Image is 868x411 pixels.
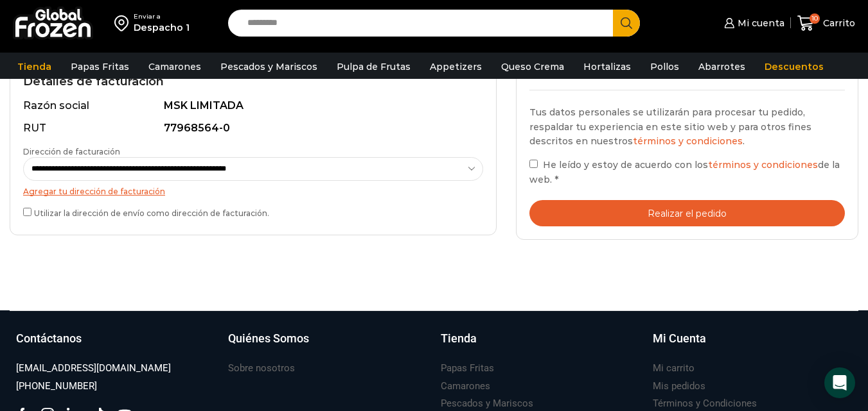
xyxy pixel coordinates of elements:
a: Tienda [441,330,640,360]
a: Mi cuenta [721,10,784,36]
button: Realizar el pedido [529,200,845,226]
h2: Detalles de facturación [23,75,483,89]
span: He leído y estoy de acuerdo con los de la web. [529,159,840,185]
a: Quiénes Somos [228,330,427,360]
h3: Mi carrito [653,362,695,375]
abbr: requerido [554,174,558,185]
a: [EMAIL_ADDRESS][DOMAIN_NAME] [16,360,171,377]
label: Dirección de facturación [23,146,483,181]
div: Open Intercom Messenger [824,367,855,398]
span: Mi cuenta [734,17,784,29]
a: Camarones [142,55,208,79]
h3: Camarones [441,380,490,393]
a: Hortalizas [577,55,637,79]
img: address-field-icon.svg [114,12,134,34]
label: Utilizar la dirección de envío como dirección de facturación. [23,205,483,219]
a: Sobre nosotros [228,360,295,377]
a: Agregar tu dirección de facturación [23,187,165,196]
h3: Contáctanos [16,330,82,347]
div: Despacho 1 [134,21,190,34]
h3: Sobre nosotros [228,362,295,375]
h3: Términos y Condiciones [653,397,757,410]
div: Razón social [23,99,161,113]
button: Search button [613,10,640,37]
a: Appetizers [423,55,488,79]
a: Pescados y Mariscos [214,55,324,79]
a: términos y condiciones [708,159,818,171]
h3: Pescados y Mariscos [441,397,533,410]
p: Tus datos personales se utilizarán para procesar tu pedido, respaldar tu experiencia en este siti... [529,105,845,148]
a: Mis pedidos [653,378,705,395]
div: MSK LIMITADA [164,99,477,113]
a: 10 Carrito [797,8,855,38]
a: Pulpa de Frutas [330,55,417,79]
div: Enviar a [134,12,190,21]
span: Carrito [820,17,855,29]
a: términos y condiciones [633,135,743,147]
input: He leído y estoy de acuerdo con lostérminos y condicionesde la web. * [529,160,538,168]
a: Mi carrito [653,360,695,377]
a: Pollos [644,55,686,79]
a: Tienda [11,55,58,79]
a: Queso Crema [495,55,571,79]
a: Papas Fritas [64,55,136,79]
h3: Quiénes Somos [228,330,309,347]
input: Utilizar la dirección de envío como dirección de facturación. [23,208,31,216]
a: Contáctanos [16,330,215,360]
div: 77968564-0 [164,121,477,136]
a: Mi Cuenta [653,330,852,360]
a: [PHONE_NUMBER] [16,378,97,395]
h3: Tienda [441,330,477,347]
a: Abarrotes [692,55,752,79]
a: Camarones [441,378,490,395]
div: RUT [23,121,161,136]
select: Dirección de facturación [23,157,483,181]
h3: Papas Fritas [441,362,494,375]
h3: [EMAIL_ADDRESS][DOMAIN_NAME] [16,362,171,375]
h3: Mis pedidos [653,380,705,393]
a: Papas Fritas [441,360,494,377]
span: 10 [810,13,820,24]
h3: [PHONE_NUMBER] [16,380,97,393]
a: Descuentos [758,55,830,79]
h3: Mi Cuenta [653,330,706,347]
